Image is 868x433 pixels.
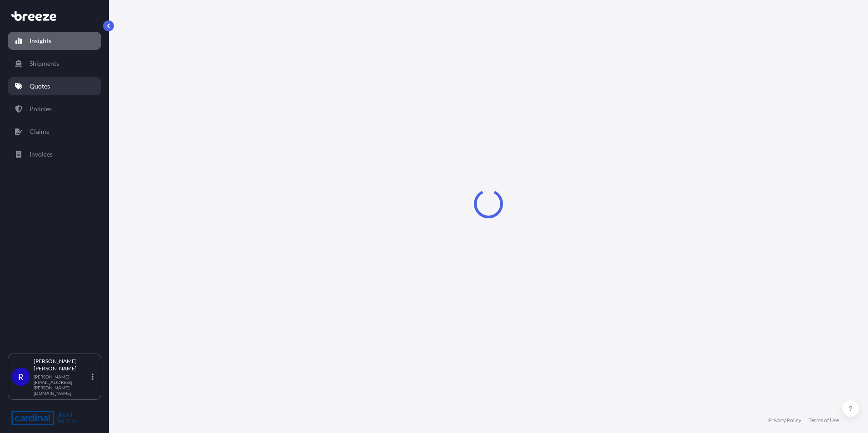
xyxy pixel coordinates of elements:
a: Quotes [8,77,101,95]
p: Shipments [30,59,59,68]
span: R [18,372,24,381]
p: Insights [30,36,51,45]
a: Shipments [8,54,101,73]
a: Invoices [8,145,101,163]
a: Claims [8,123,101,141]
a: Privacy Policy [768,417,801,424]
a: Terms of Use [809,417,839,424]
a: Insights [8,32,101,50]
p: Claims [30,127,49,136]
p: [PERSON_NAME][EMAIL_ADDRESS][PERSON_NAME][DOMAIN_NAME] [34,374,90,396]
p: Policies [30,104,52,113]
p: Invoices [30,150,53,159]
img: organization-logo [11,411,77,425]
p: [PERSON_NAME] [PERSON_NAME] [34,358,90,372]
p: Quotes [30,82,50,91]
a: Policies [8,100,101,118]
